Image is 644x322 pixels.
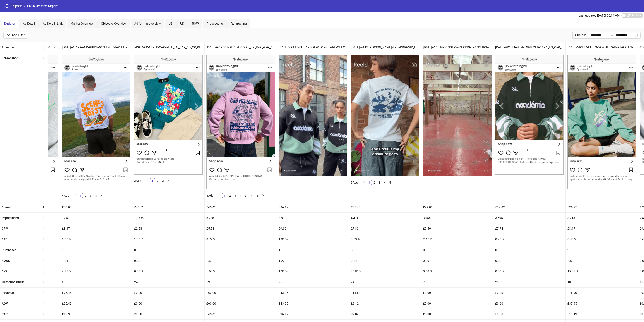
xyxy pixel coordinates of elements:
div: £76.45 [60,288,132,298]
li: 5 [243,193,248,198]
span: sort-ascending [41,302,44,305]
button: Add Filter [3,32,28,39]
span: sort-ascending [41,227,44,230]
li: Previous Page [217,193,222,198]
div: £60.00 [205,298,277,309]
div: 0.44 [349,255,421,266]
div: 0.53 % [349,234,421,245]
li: 1 [222,193,227,198]
span: Objective Overview [101,22,127,25]
div: £0.00 [421,288,493,298]
span: sort-ascending [41,313,44,316]
span: Explorer [4,22,15,25]
span: Prospecting [207,22,223,25]
li: 3 [160,178,166,183]
div: £9.32 [277,223,349,234]
div: £0.00 [132,298,204,309]
a: 5 [388,180,392,185]
div: 75 [421,277,493,287]
span: sort-ascending [41,281,44,284]
div: £45.71 [132,202,204,212]
a: 4 [382,180,387,185]
div: 3 [60,245,132,255]
div: 59 [205,277,277,287]
span: left [218,194,221,196]
span: Ad Detail [23,22,35,25]
span: sort-ascending [41,248,44,251]
div: £29.03 [421,202,493,212]
div: [DATE]-PEAKS-AND-PUBS-MODEL-SHOT-WHITE-TEE_EN_IMG_PEAKSANDPUBS_CP_05082025_ALLG_CC_SC24_None__ [60,42,132,53]
button: left [145,178,150,183]
li: / [24,3,26,8]
a: 2 [155,178,160,183]
span: sort-ascending [41,291,44,294]
span: left [146,179,149,182]
div: £45.41 [205,309,277,319]
b: Screenshot [2,56,18,60]
div: 248 [132,277,204,287]
span: left [363,181,365,184]
button: left [217,193,222,198]
div: Add Filter [12,33,25,37]
button: right [99,193,104,198]
div: [DATE]-VICE84-MILES-OF-SMILES-IMG3-GREEN-SWEATER_EN_VID_VICE84_PP_08082025_ALLG_CC_SC24_None__ [566,42,638,53]
b: Outbound Clicks [2,280,24,284]
div: 75 [277,277,349,287]
li: Next Page [99,193,104,198]
span: right [394,181,397,184]
button: right [260,193,266,198]
span: sort-ascending [41,270,44,273]
div: £0.00 [493,309,565,319]
li: 1 [367,180,372,185]
b: Impressions [2,216,19,220]
div: 0.00 % [493,266,565,277]
div: Custom [572,32,588,39]
b: AOV [2,302,8,305]
span: sort-ascending [41,46,44,49]
span: right [100,194,103,196]
a: 4 [238,193,243,198]
li: 2 [227,193,233,198]
div: [DATE]-VICE84-ALL-NEW-MIXED-CARA_EN_CAR_CP_24092025_ALLG_CC_SC24_None_ [493,42,565,53]
button: right [166,178,171,183]
a: 1 [150,178,155,183]
div: 69 [60,277,132,287]
span: filter [7,34,10,37]
div: 0 [421,245,493,255]
div: 20.83 % [349,266,421,277]
div: 1.33 % [277,266,349,277]
div: £37.95 [566,298,638,309]
a: 8 [255,193,260,198]
div: 3,595 [493,213,565,223]
img: Screenshot 120233127548890356 [423,55,492,176]
span: Last updated [DATE] 06:14 AM [578,14,620,17]
div: £36.17 [277,202,349,212]
div: £9.50 [421,223,493,234]
div: £35.44 [349,202,421,212]
span: sort-ascending [41,238,44,241]
div: 0.55 % [60,234,132,245]
div: £2.58 [132,223,204,234]
div: £13.13 [566,309,638,319]
div: 1.93 % [277,234,349,245]
li: Next Page [393,180,398,185]
div: 1.32 [205,255,277,266]
li: 1 [78,193,83,198]
div: 0.00 [421,255,493,266]
button: left [361,180,367,185]
div: 3,055 [421,213,493,223]
li: Next Page [166,178,171,183]
span: sort-ascending [41,216,44,219]
div: £46.00 [60,202,132,212]
div: 1 [205,245,277,255]
div: £43.95 [277,288,349,298]
div: £36.17 [277,309,349,319]
li: 5 [387,180,393,185]
span: Market Overview [70,22,93,25]
div: £27.82 [493,202,565,212]
span: 4 Ads [62,194,69,197]
a: 1 [222,193,227,198]
img: Screenshot 120227764329530356 [134,55,203,175]
div: 3,213 [566,213,638,223]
